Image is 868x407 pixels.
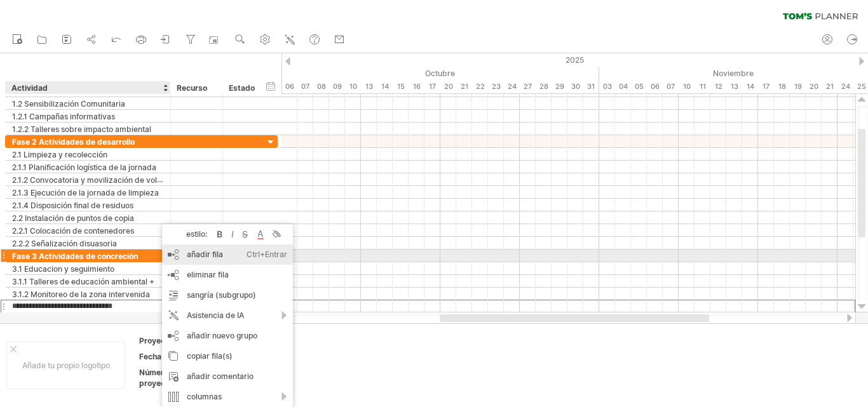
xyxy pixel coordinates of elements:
div: Viernes, 31 de octubre de 2025 [583,80,599,93]
font: 10 [683,82,691,91]
font: 2.1 Limpieza y recolección [12,150,107,159]
div: Martes, 28 de octubre de 2025 [536,80,552,93]
div: Jueves, 13 de noviembre de 2025 [726,80,742,93]
font: Octubre [425,69,455,78]
font: 11 [700,82,706,91]
div: Lunes, 17 de noviembre de 2025 [758,80,774,93]
div: Martes, 21 de octubre de 2025 [456,80,472,93]
font: 29 [555,82,564,91]
font: Ctrl+Entrar [247,250,287,259]
font: 13 [365,82,373,91]
font: sangría (subgrupo) [187,290,256,300]
div: Octubre de 2025 [234,67,599,80]
div: Lunes, 10 de noviembre de 2025 [679,80,695,93]
font: Fecha: [139,352,164,361]
div: Lunes, 20 de octubre de 2025 [440,80,456,93]
div: Miércoles, 19 de noviembre de 2025 [790,80,806,93]
div: Miércoles, 5 de noviembre de 2025 [631,80,647,93]
font: 2.2 Instalación de puntos de copia [12,213,134,223]
font: 21 [826,82,834,91]
font: 15 [397,82,405,91]
div: Miércoles, 29 de octubre de 2025 [552,80,567,93]
div: Miércoles, 22 de octubre de 2025 [472,80,488,93]
div: Viernes, 14 de noviembre de 2025 [742,80,758,93]
div: Jueves, 6 de noviembre de 2025 [647,80,663,93]
font: Asistencia de IA [187,310,244,320]
div: Lunes, 3 de noviembre de 2025 [599,80,615,93]
div: Jueves, 9 de octubre de 2025 [329,80,345,93]
font: eliminar fila [187,270,229,279]
div: Martes, 14 de octubre de 2025 [377,80,393,93]
font: 22 [476,82,485,91]
font: 24 [508,82,517,91]
div: Viernes, 17 de octubre de 2025 [424,80,440,93]
font: 1.2 Sensibilización Comunitaria [12,99,125,109]
font: 18 [778,82,786,91]
font: 31 [587,82,595,91]
div: Jueves, 30 de octubre de 2025 [567,80,583,93]
font: 14 [381,82,389,91]
font: 2.2.2 Señalización disuasoria [12,239,117,248]
div: Miércoles, 15 de octubre de 2025 [393,80,409,93]
font: 07 [301,82,309,91]
font: 3.1.2 Monitoreo de la zona intervenida [12,290,150,299]
font: columnas [187,392,222,401]
font: 2.1.3 Ejecución de la jornada de limpieza [12,188,159,197]
div: Lunes, 13 de octubre de 2025 [361,80,377,93]
font: Recurso [177,83,207,93]
font: 2.1.2 Convocatoria y movilización de voluntarios [12,175,186,185]
div: Viernes, 10 de octubre de 2025 [345,80,361,93]
font: 10 [349,82,357,91]
font: 06 [651,82,660,91]
font: 25 [857,82,866,91]
font: Actividad [11,83,48,93]
font: 03 [603,82,612,91]
div: Martes, 4 de noviembre de 2025 [615,80,631,93]
font: 2025 [566,55,584,65]
font: 20 [810,82,818,91]
font: Proyecto: [139,336,175,345]
font: añadir nuevo grupo [187,331,257,340]
font: 24 [841,82,850,91]
font: estilo: [186,229,207,239]
div: Jueves, 20 de noviembre de 2025 [806,80,822,93]
font: Número de proyecto [139,368,180,388]
font: 04 [619,82,628,91]
div: Lunes, 27 de octubre de 2025 [520,80,536,93]
div: Viernes, 7 de noviembre de 2025 [663,80,679,93]
font: añadir comentario [187,371,254,381]
font: Fase 3 Actividades de concreción [12,251,138,261]
div: Martes, 7 de octubre de 2025 [297,80,313,93]
font: Estado [229,83,255,93]
font: 2.2.1 Colocación de contenedores [12,226,134,236]
div: Martes, 18 de noviembre de 2025 [774,80,790,93]
font: 1.2.1 Campañas informativas [12,112,115,121]
font: 08 [317,82,326,91]
font: 14 [747,82,754,91]
font: 20 [444,82,453,91]
font: 17 [429,82,436,91]
font: Añade tu propio logotipo [22,361,110,370]
font: 07 [667,82,675,91]
font: añadir fila [187,250,223,259]
font: 16 [413,82,421,91]
font: 06 [285,82,294,91]
font: 27 [524,82,532,91]
div: Jueves, 16 de octubre de 2025 [409,80,424,93]
div: Viernes, 21 de noviembre de 2025 [822,80,837,93]
font: 05 [635,82,644,91]
div: Lunes, 6 de octubre de 2025 [281,80,297,93]
font: 12 [715,82,722,91]
font: Fase 2 Actividades de desarrollo [12,137,135,147]
font: 17 [763,82,770,91]
font: 28 [539,82,548,91]
div: Miércoles, 8 de octubre de 2025 [313,80,329,93]
div: Jueves, 23 de octubre de 2025 [488,80,504,93]
font: 30 [571,82,580,91]
font: 13 [731,82,738,91]
font: 1.2.2 Talleres sobre impacto ambiental [12,124,151,134]
div: Lunes, 24 de noviembre de 2025 [837,80,853,93]
font: copiar fila(s) [187,351,233,361]
font: 19 [794,82,802,91]
font: 2.1.1 Planificación logística de la jornada [12,163,156,172]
